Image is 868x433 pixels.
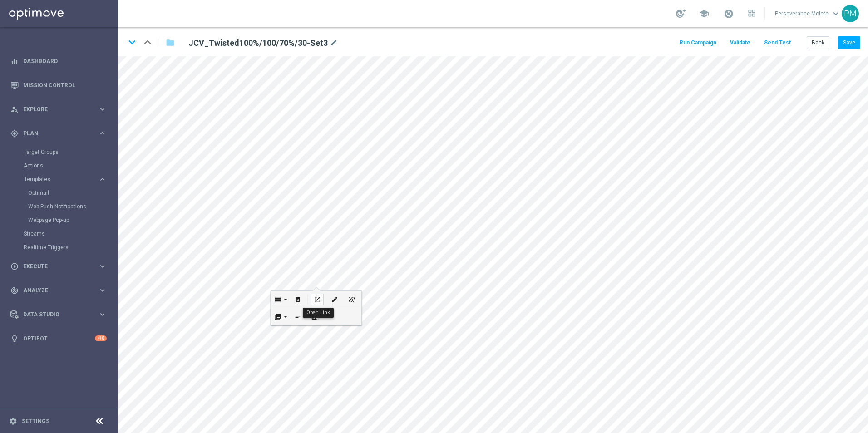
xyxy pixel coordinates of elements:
[272,291,289,308] button: Align
[24,162,94,169] a: Actions
[24,227,117,241] div: Streams
[23,312,98,317] span: Data Studio
[28,186,117,200] div: Optimail
[23,49,107,73] a: Dashboard
[678,37,718,49] button: Run Campaign
[10,105,98,113] div: Explore
[24,176,107,183] button: Templates keyboard_arrow_right
[289,291,306,308] button: Remove
[166,37,175,48] i: folder
[763,37,792,49] button: Send Test
[23,264,98,269] span: Execute
[10,105,19,113] i: person_search
[10,130,107,137] button: gps_fixed Plan keyboard_arrow_right
[98,129,107,138] i: keyboard_arrow_right
[9,417,17,425] i: settings
[10,263,107,270] button: play_circle_outline Execute keyboard_arrow_right
[330,38,338,49] i: mode_edit
[10,326,107,350] div: Optibot
[23,131,98,136] span: Plan
[165,35,176,50] button: folder
[699,9,709,19] span: school
[831,9,841,19] span: keyboard_arrow_down
[274,296,281,303] i: format_align_justify
[24,145,117,159] div: Target Groups
[303,308,334,318] div: Open Link
[125,35,139,49] i: keyboard_arrow_down
[98,105,107,113] i: keyboard_arrow_right
[10,262,19,271] i: play_circle_outline
[10,106,107,113] button: person_search Explore keyboard_arrow_right
[28,216,94,224] a: Webpage Pop-up
[272,308,289,325] button: Display
[10,286,98,295] div: Analyze
[24,148,94,156] a: Target Groups
[10,335,107,342] button: lightbulb Optibot +10
[807,36,829,49] button: Back
[24,159,117,172] div: Actions
[24,241,117,254] div: Realtime Triggers
[24,172,117,227] div: Templates
[23,107,98,112] span: Explore
[10,57,19,65] i: equalizer
[309,291,326,308] button: Open Link
[10,82,107,89] button: Mission Control
[98,262,107,271] i: keyboard_arrow_right
[838,36,860,49] button: Save
[98,310,107,319] i: keyboard_arrow_right
[10,335,19,343] i: lightbulb
[28,213,117,227] div: Webpage Pop-up
[10,262,98,271] div: Execute
[24,177,98,182] div: Templates
[28,200,117,213] div: Web Push Notifications
[774,7,842,20] a: Perseverance Molefekeyboard_arrow_down
[314,296,321,303] i: open_in_new
[10,287,107,294] button: track_changes Analyze keyboard_arrow_right
[10,58,107,65] button: equalizer Dashboard
[98,175,107,184] i: keyboard_arrow_right
[95,335,107,341] div: +10
[23,288,98,293] span: Analyze
[294,296,301,303] i: delete_forever
[24,177,89,182] span: Templates
[28,189,94,197] a: Optimail
[10,129,19,138] i: gps_fixed
[730,39,750,46] span: Validate
[326,291,343,308] button: Edit Link
[10,311,107,318] button: Data Studio keyboard_arrow_right
[842,5,859,22] div: PM
[729,37,752,49] button: Validate
[98,286,107,295] i: keyboard_arrow_right
[23,326,95,350] a: Optibot
[23,73,107,97] a: Mission Control
[274,313,281,320] i: collections
[289,308,306,325] button: Alternate text
[10,310,98,319] div: Data Studio
[10,129,98,138] div: Plan
[10,49,107,73] div: Dashboard
[24,244,94,251] a: Realtime Triggers
[331,296,338,303] i: edit
[294,313,301,320] i: short_text
[188,38,328,49] h2: JCV_Twisted100%/100/70%/30-Set3
[343,291,360,308] button: Remove link
[10,286,19,295] i: track_changes
[22,418,49,424] a: Settings
[10,73,107,97] div: Mission Control
[28,203,94,210] a: Web Push Notifications
[24,230,94,237] a: Streams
